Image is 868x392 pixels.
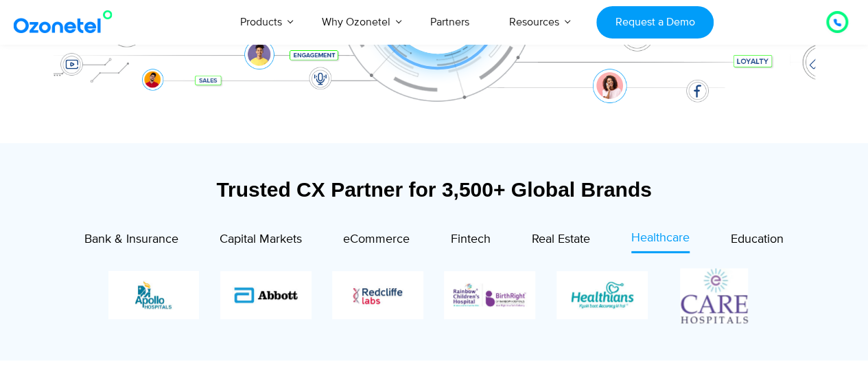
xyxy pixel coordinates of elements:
a: Healthcare [631,229,690,253]
span: eCommerce [343,232,410,247]
div: Image Carousel [108,268,760,323]
span: Capital Markets [220,232,302,247]
span: Education [731,232,784,247]
span: Bank & Insurance [84,232,178,247]
a: eCommerce [343,229,410,253]
span: Real Estate [532,232,590,247]
a: Real Estate [532,229,590,253]
span: Fintech [451,232,491,247]
a: Capital Markets [220,229,302,253]
div: Trusted CX Partner for 3,500+ Global Brands [60,177,808,202]
a: Request a Demo [596,6,714,39]
a: Fintech [451,229,491,253]
a: Bank & Insurance [84,229,178,253]
a: Education [731,229,784,253]
span: Healthcare [631,230,690,246]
